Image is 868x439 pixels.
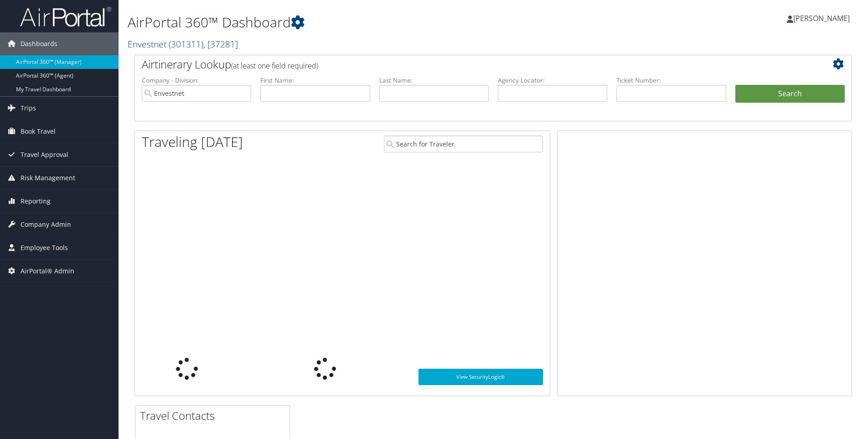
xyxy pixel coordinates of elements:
[384,136,543,152] input: Search for Traveler
[21,120,56,143] span: Book Travel
[498,76,607,85] label: Agency Locator:
[260,76,370,85] label: First Name:
[142,132,243,152] h1: Traveling [DATE]
[169,38,203,50] span: ( 301311 )
[21,260,74,282] span: AirPortal® Admin
[735,85,845,103] button: Search
[418,369,543,385] a: View SecurityLogic®
[128,38,238,50] a: Envestnet
[787,5,859,32] a: [PERSON_NAME]
[21,167,75,189] span: Risk Management
[793,13,850,23] span: [PERSON_NAME]
[379,76,489,85] label: Last Name:
[142,57,785,72] h2: Airtinerary Lookup
[21,32,57,55] span: Dashboards
[140,408,289,423] h2: Travel Contacts
[128,13,615,32] h1: AirPortal 360™ Dashboard
[616,76,726,85] label: Ticket Number:
[21,143,68,166] span: Travel Approval
[142,76,251,85] label: Company - Division:
[203,38,238,50] span: , [ 37281 ]
[231,61,318,71] span: (at least one field required)
[21,236,68,259] span: Employee Tools
[21,190,51,213] span: Reporting
[21,213,71,236] span: Company Admin
[21,97,36,120] span: Trips
[20,6,111,27] img: airportal-logo.png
